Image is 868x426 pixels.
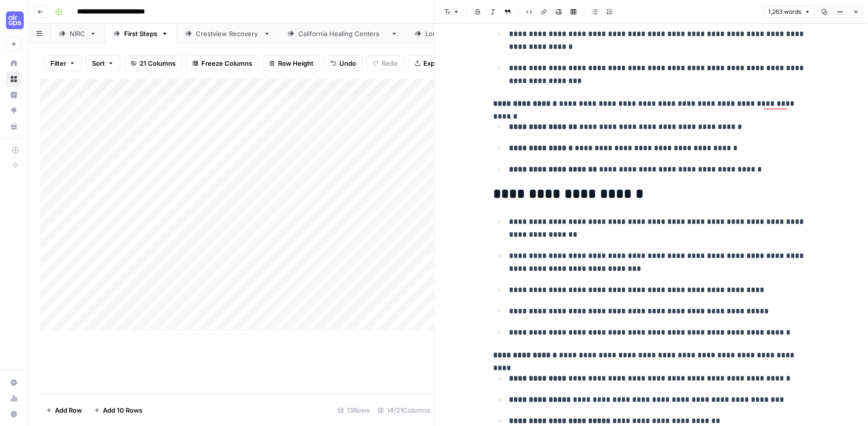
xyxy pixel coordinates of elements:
a: Crestview Recovery [177,24,279,43]
span: Filter [50,58,66,68]
button: Workspace: Cohort 4 [6,8,22,33]
button: Sort [86,55,120,71]
div: 14/21 Columns [374,402,434,418]
div: 13 Rows [334,402,374,418]
span: Add 10 Rows [103,405,142,415]
button: Export CSV [408,55,465,71]
a: Usage [6,390,22,406]
span: Row Height [278,58,314,68]
div: First Steps [124,29,157,39]
button: 1,263 words [764,5,815,18]
a: Opportunities [6,103,22,119]
a: Longleaf [406,24,471,43]
span: Add Row [55,405,82,415]
button: Filter [44,55,82,71]
div: Longleaf [425,29,452,39]
a: Insights [6,87,22,103]
span: 1,263 words [768,7,801,16]
a: [US_STATE] Healing Centers [279,24,406,43]
div: Crestview Recovery [196,29,260,39]
a: NIRC [50,24,105,43]
button: Row Height [263,55,320,71]
a: Home [6,55,22,71]
button: Redo [366,55,404,71]
a: First Steps [105,24,177,43]
span: Redo [382,58,398,68]
button: Add 10 Rows [88,402,148,418]
button: Undo [324,55,363,71]
div: NIRC [70,29,86,39]
a: Settings [6,375,22,390]
span: Sort [92,58,105,68]
span: Export CSV [423,58,458,68]
a: Browse [6,71,22,87]
span: Undo [339,58,356,68]
button: Add Row [40,402,88,418]
span: 21 Columns [139,58,176,68]
img: Cohort 4 Logo [6,11,24,29]
a: Your Data [6,119,22,134]
button: Help + Support [6,406,22,422]
span: Freeze Columns [201,58,252,68]
button: 21 Columns [124,55,182,71]
div: [US_STATE] Healing Centers [298,29,387,39]
button: Freeze Columns [186,55,259,71]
